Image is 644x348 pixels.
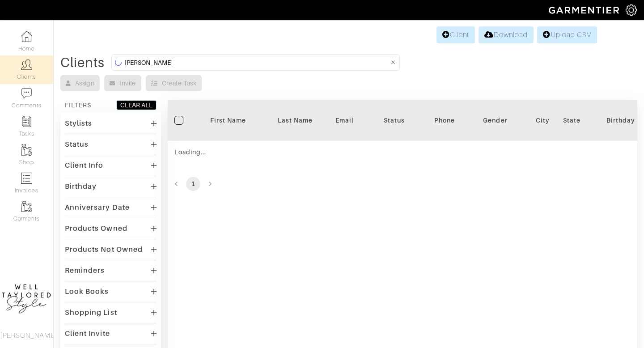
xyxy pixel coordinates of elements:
[65,101,91,110] div: FILTERS
[65,266,105,275] div: Reminders
[21,144,32,156] img: garments-icon-b7da505a4dc4fd61783c78ac3ca0ef83fa9d6f193b1c9dc38574b1d14d53ca28.png
[116,100,157,110] button: CLEAR ALL
[65,140,89,149] div: Status
[168,177,637,191] nav: pagination navigation
[335,116,354,125] div: Email
[65,308,117,317] div: Shopping List
[201,116,255,125] div: First Name
[537,26,597,43] a: Upload CSV
[21,88,32,99] img: comment-icon-a0a6a9ef722e966f86d9cbdc48e553b5cf19dbc54f86b18d962a5391bc8f6eb6.png
[65,329,110,338] div: Client Invite
[21,59,32,70] img: clients-icon-6bae9207a08558b7cb47a8932f037763ab4055f8c8b6bfacd5dc20c3e0201464.png
[262,100,329,141] th: Toggle SortBy
[65,119,92,128] div: Stylists
[367,116,421,125] div: Status
[65,245,143,254] div: Products Not Owned
[65,203,130,212] div: Anniversary Date
[268,116,322,125] div: Last Name
[536,116,550,125] div: City
[21,201,32,212] img: garments-icon-b7da505a4dc4fd61783c78ac3ca0ef83fa9d6f193b1c9dc38574b1d14d53ca28.png
[65,182,97,191] div: Birthday
[186,177,200,191] button: page 1
[469,116,522,125] div: Gender
[479,26,534,43] a: Download
[436,26,475,43] a: Client
[120,101,153,110] div: CLEAR ALL
[563,116,580,125] div: State
[65,161,104,170] div: Client Info
[195,100,262,141] th: Toggle SortBy
[626,4,637,16] img: gear-icon-white-bd11855cb880d31180b6d7d6211b90ccbf57a29d726f0c71d8c61bd08dd39cc2.png
[462,100,529,141] th: Toggle SortBy
[65,287,109,296] div: Look Books
[65,224,127,233] div: Products Owned
[174,148,354,157] div: Loading...
[360,100,428,141] th: Toggle SortBy
[21,173,32,184] img: orders-icon-0abe47150d42831381b5fb84f609e132dff9fe21cb692f30cb5eec754e2cba89.png
[544,2,626,18] img: garmentier-logo-header-white-b43fb05a5012e4ada735d5af1a66efaba907eab6374d6393d1fbf88cb4ef424d.png
[434,116,455,125] div: Phone
[21,31,32,42] img: dashboard-icon-dbcd8f5a0b271acd01030246c82b418ddd0df26cd7fceb0bd07c9910d44c42f6.png
[21,116,32,127] img: reminder-icon-8004d30b9f0a5d33ae49ab947aed9ed385cf756f9e5892f1edd6e32f2345188e.png
[60,58,105,67] div: Clients
[125,57,389,68] input: Search by name, email, phone, city, or state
